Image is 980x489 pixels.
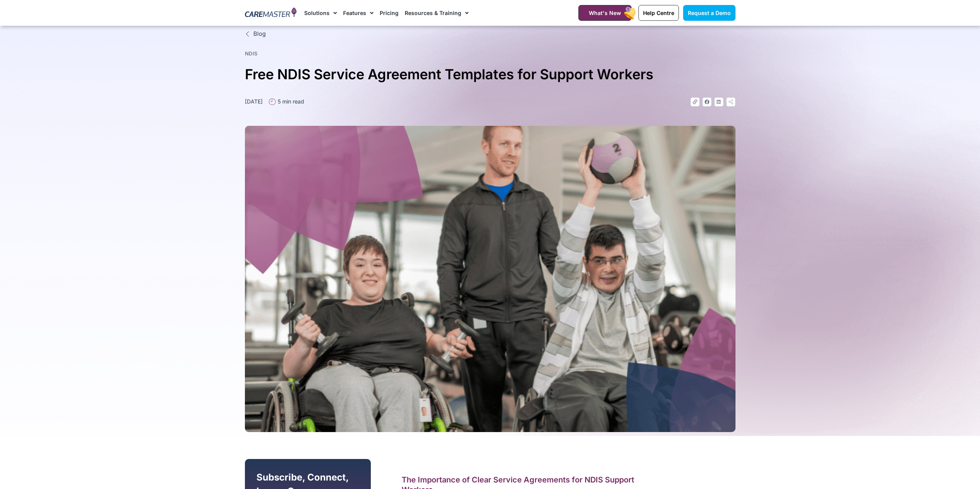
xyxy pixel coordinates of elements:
span: Request a Demo [688,10,731,16]
a: Help Centre [638,5,679,21]
a: NDIS [245,50,258,57]
span: Blog [251,30,266,38]
time: [DATE] [245,98,263,105]
a: Blog [245,30,735,38]
h1: Free NDIS Service Agreement Templates for Support Workers [245,63,735,86]
img: CareMaster Logo [245,7,297,19]
span: 5 min read [276,97,304,105]
span: Help Centre [643,10,674,16]
a: Request a Demo [683,5,735,21]
span: What's New [589,10,621,16]
a: What's New [578,5,632,21]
